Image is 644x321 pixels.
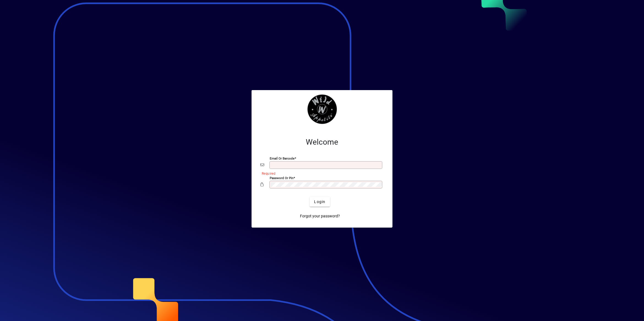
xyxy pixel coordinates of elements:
span: Forgot your password? [300,213,340,219]
mat-label: Email or Barcode [270,157,294,160]
mat-error: Required [262,170,379,176]
button: Login [310,197,330,207]
h2: Welcome [260,137,384,147]
mat-label: Password or Pin [270,176,293,180]
span: Login [314,199,325,205]
a: Forgot your password? [298,211,342,221]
